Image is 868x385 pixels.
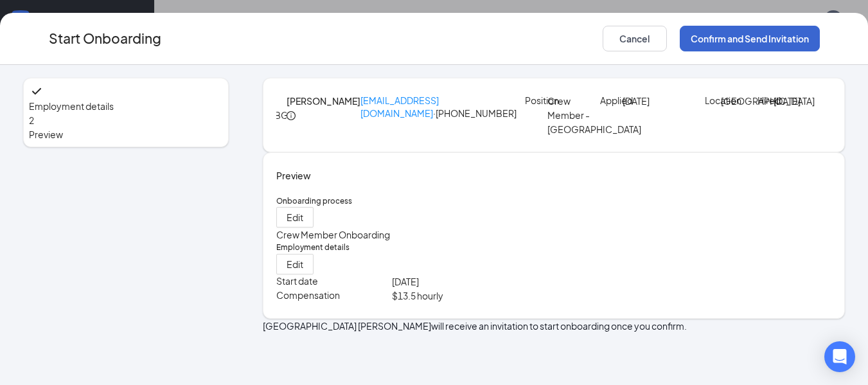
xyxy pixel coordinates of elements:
a: [EMAIL_ADDRESS][DOMAIN_NAME] [360,94,439,119]
button: Edit [276,254,314,274]
h4: [PERSON_NAME] [287,94,360,108]
h5: Onboarding process [276,195,832,207]
span: Employment details [29,99,223,113]
span: Preview [29,127,223,141]
span: Edit [287,258,303,271]
span: Crew Member Onboarding [276,229,390,240]
h4: Preview [276,168,832,183]
p: [DATE] [774,94,805,108]
div: Open Intercom Messenger [824,341,855,372]
p: Applied [600,94,623,107]
p: [GEOGRAPHIC_DATA] [PERSON_NAME] will receive an invitation to start onboarding once you confirm. [263,319,846,333]
p: Hired [757,94,774,107]
h3: Start Onboarding [49,28,161,49]
span: info-circle [287,111,296,120]
h5: Employment details [276,242,832,253]
p: [DATE] [392,274,554,289]
button: Confirm and Send Invitation [680,26,820,51]
p: [DATE] [623,94,668,108]
div: BG [274,108,288,122]
button: Cancel [603,26,667,51]
p: Start date [276,274,392,287]
button: Edit [276,207,314,228]
p: Position [525,94,547,107]
span: 2 [29,114,34,126]
p: · [PHONE_NUMBER] [360,94,525,123]
p: Location [705,94,721,107]
p: [GEOGRAPHIC_DATA] [721,94,752,108]
span: Edit [287,211,303,224]
p: $ 13.5 hourly [392,289,554,303]
svg: Checkmark [29,84,44,99]
p: Crew Member - [GEOGRAPHIC_DATA] [547,94,592,136]
p: Compensation [276,289,392,301]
